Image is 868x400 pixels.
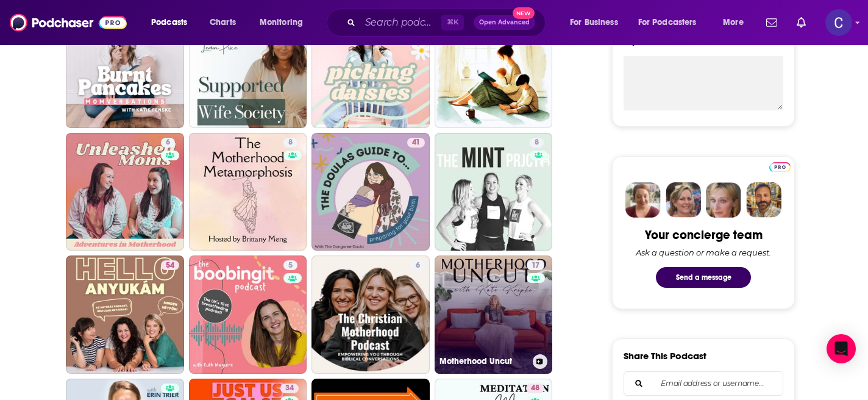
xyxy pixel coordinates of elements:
img: User Profile [825,9,852,36]
a: 42 [311,10,430,128]
a: 8 [283,138,297,148]
span: 17 [532,260,539,272]
span: For Podcasters [638,14,697,31]
button: open menu [714,13,759,32]
a: 5 [283,260,297,270]
a: 8 [530,138,544,148]
a: Show notifications dropdown [761,12,782,33]
div: Search followers [624,371,783,396]
span: 8 [288,137,293,149]
span: 34 [285,382,294,395]
button: Show profile menu [825,9,852,36]
a: 17Motherhood Uncut [435,255,553,374]
div: Open Intercom Messenger [827,334,856,363]
a: 6 [66,133,184,251]
div: Ask a question or make a request. [636,248,771,257]
img: Jon Profile [746,182,781,218]
button: open menu [630,13,714,32]
a: 39 [189,10,307,128]
span: 48 [531,382,539,395]
a: 41 [407,138,425,148]
a: 54 [66,255,184,374]
span: 5 [288,260,293,272]
img: Podchaser Pro [769,162,791,172]
span: 41 [412,137,420,149]
h3: Share This Podcast [624,350,706,362]
a: 41 [311,133,430,251]
span: 8 [535,137,539,149]
img: Barbara Profile [666,182,701,218]
span: Podcasts [151,14,187,31]
input: Search podcasts, credits, & more... [360,13,441,32]
a: Pro website [769,160,791,172]
span: Open Advanced [479,20,530,26]
a: 54 [161,260,179,270]
img: Podchaser - Follow, Share and Rate Podcasts [10,11,127,34]
img: Jules Profile [706,182,741,218]
button: open menu [561,13,633,32]
span: New [513,7,535,19]
span: 54 [166,260,174,272]
a: 6 [411,260,425,270]
a: 6 [161,138,175,148]
a: 48 [526,384,544,393]
span: For Business [570,14,618,31]
input: Email address or username... [634,372,773,395]
div: Search podcasts, credits, & more... [338,9,557,37]
a: 17 [527,260,544,270]
span: Charts [210,14,236,31]
span: Monitoring [260,14,303,31]
a: 30 [435,10,553,128]
label: My Notes [624,35,783,56]
span: More [723,14,744,31]
a: 8 [189,133,307,251]
a: 6 [311,255,430,374]
span: Logged in as publicityxxtina [825,9,852,36]
span: ⌘ K [441,15,464,30]
a: 5 [189,255,307,374]
span: 6 [166,137,170,149]
a: Charts [202,13,243,32]
span: 6 [416,260,420,272]
a: 34 [280,384,299,393]
h3: Motherhood Uncut [439,356,528,366]
a: 8 [435,133,553,251]
button: open menu [143,13,203,32]
button: Send a message [656,267,751,288]
a: 38 [66,10,184,128]
a: Show notifications dropdown [792,12,811,33]
div: Your concierge team [645,227,763,243]
button: open menu [251,13,319,32]
img: Sydney Profile [625,182,661,218]
button: Open AdvancedNew [474,15,535,30]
